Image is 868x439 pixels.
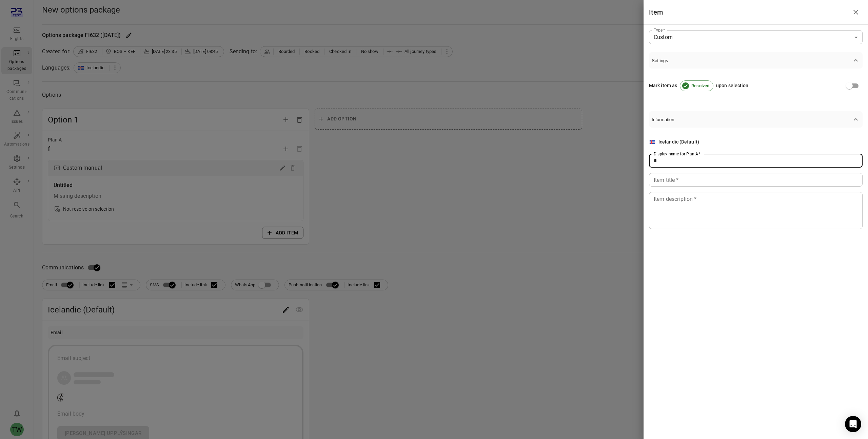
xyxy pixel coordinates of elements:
label: Display name for Plan A [654,151,701,157]
button: Close drawer [849,5,863,19]
div: Open Intercom Messenger [845,416,861,432]
label: Type [654,27,665,33]
span: Resolved [688,82,713,89]
div: Settings [649,69,863,103]
div: Settings [649,128,863,240]
button: Settings [649,52,863,69]
div: Icelandic (Default) [658,138,699,146]
h1: Item [649,7,663,18]
div: Mark item as upon selection [649,80,748,91]
div: Custom [654,33,852,41]
span: Information [652,117,852,122]
span: Mark item as Resolved on selection [843,79,856,92]
span: Settings [652,58,852,63]
button: Information [649,111,863,128]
